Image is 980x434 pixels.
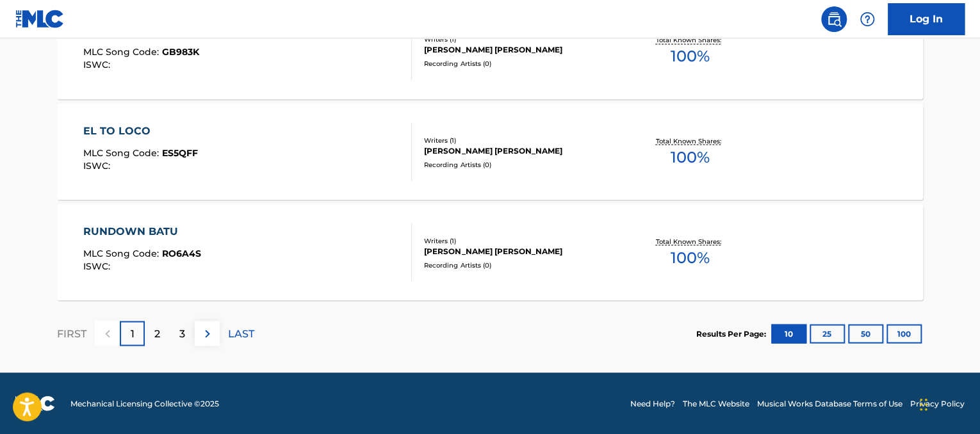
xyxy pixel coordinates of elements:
[424,35,617,44] div: Writers ( 1 )
[655,236,724,246] p: Total Known Shares:
[228,326,254,341] p: LAST
[83,223,201,239] div: RUNDOWN BATU
[83,260,113,271] span: ISWC :
[162,247,201,259] span: RO6A4S
[670,246,709,269] span: 100 %
[83,147,162,158] span: MLC Song Code :
[916,373,980,434] iframe: Chat Widget
[154,326,160,341] p: 2
[131,326,135,341] p: 1
[83,46,162,58] span: MLC Song Code :
[860,12,875,27] img: help
[83,247,162,259] span: MLC Song Code :
[70,398,219,409] span: Mechanical Licensing Collective © 2025
[424,260,617,269] div: Recording Artists ( 0 )
[670,45,709,68] span: 100 %
[771,324,806,343] button: 10
[162,46,199,58] span: GB983K
[424,135,617,145] div: Writers ( 1 )
[200,326,215,341] img: right
[83,159,113,171] span: ISWC :
[810,324,845,343] button: 25
[424,145,617,156] div: [PERSON_NAME] [PERSON_NAME]
[57,104,923,200] a: EL TO LOCOMLC Song Code:ES5QFFISWC:Writers (1)[PERSON_NAME] [PERSON_NAME]Recording Artists (0)Tot...
[886,324,922,343] button: 100
[424,59,617,68] div: Recording Artists ( 0 )
[83,123,198,138] div: EL TO LOCO
[821,6,847,32] a: Public Search
[162,147,198,158] span: ES5QFF
[888,3,965,35] a: Log In
[57,3,923,99] a: GO DANCEMLC Song Code:GB983KISWC:Writers (1)[PERSON_NAME] [PERSON_NAME]Recording Artists (0)Total...
[910,398,965,409] a: Privacy Policy
[696,328,769,339] p: Results Per Page:
[920,385,927,424] div: Drag
[854,6,880,32] div: Help
[57,326,86,341] p: FIRST
[424,236,617,245] div: Writers ( 1 )
[848,324,883,343] button: 50
[655,136,724,145] p: Total Known Shares:
[179,326,185,341] p: 3
[757,398,902,409] a: Musical Works Database Terms of Use
[15,396,55,411] img: logo
[83,59,113,70] span: ISWC :
[670,145,709,168] span: 100 %
[424,245,617,257] div: [PERSON_NAME] [PERSON_NAME]
[630,398,675,409] a: Need Help?
[15,10,65,28] img: MLC Logo
[826,12,842,27] img: search
[424,159,617,169] div: Recording Artists ( 0 )
[655,35,724,45] p: Total Known Shares:
[424,44,617,56] div: [PERSON_NAME] [PERSON_NAME]
[683,398,749,409] a: The MLC Website
[57,204,923,300] a: RUNDOWN BATUMLC Song Code:RO6A4SISWC:Writers (1)[PERSON_NAME] [PERSON_NAME]Recording Artists (0)T...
